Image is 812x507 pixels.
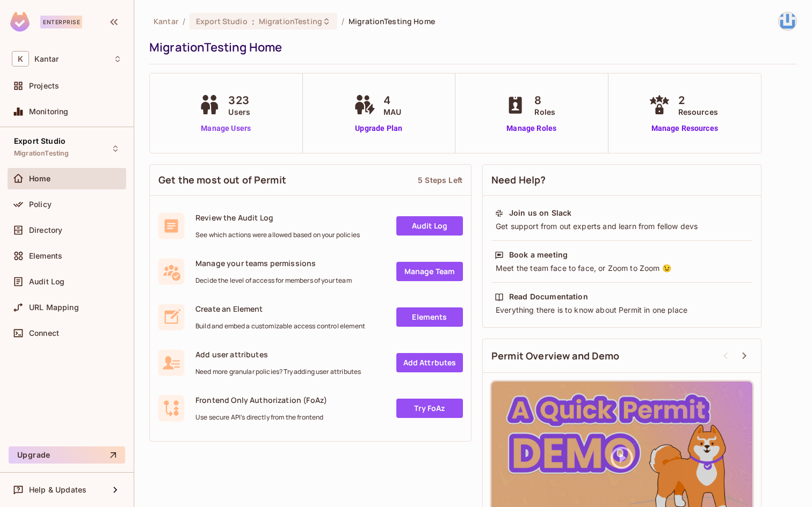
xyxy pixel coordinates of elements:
[396,399,463,418] a: Try FoAz
[195,413,327,422] span: Use secure API's directly from the frontend
[509,208,571,218] div: Join us on Slack
[29,174,51,183] span: Home
[195,395,327,405] span: Frontend Only Authorization (FoAz)
[383,106,401,117] span: MAU
[534,106,555,117] span: Roles
[196,16,248,26] span: Export Studio
[342,16,344,26] li: /
[228,92,250,108] span: 323
[383,92,401,108] span: 4
[509,249,568,260] div: Book a meeting
[195,368,361,376] span: Need more granular policies? Try adding user attributes
[678,106,718,117] span: Resources
[396,307,463,327] a: Elements
[418,175,462,185] div: 5 Steps Left
[9,446,125,464] button: Upgrade
[396,262,463,281] a: Manage Team
[491,173,546,187] span: Need Help?
[195,276,352,285] span: Decide the level of access for members of your team
[149,39,792,55] div: MigrationTesting Home
[495,263,749,274] div: Meet the team face to face, or Zoom to Zoom 😉
[196,123,256,134] a: Manage Users
[154,16,178,26] span: the active workspace
[349,16,435,26] span: MigrationTesting Home
[195,212,360,223] span: Review the Audit Log
[195,304,365,314] span: Create an Element
[29,107,69,116] span: Monitoring
[495,221,749,232] div: Get support from out experts and learn from fellow devs
[195,322,365,330] span: Build and embed a customizable access control element
[195,349,361,359] span: Add user attributes
[34,55,59,63] span: Workspace: Kantar
[396,353,463,372] a: Add Attrbutes
[29,200,52,209] span: Policy
[183,16,185,26] li: /
[29,226,62,234] span: Directory
[29,277,64,286] span: Audit Log
[14,149,69,158] span: MigrationTesting
[646,123,723,134] a: Manage Resources
[491,349,620,363] span: Permit Overview and Demo
[228,106,250,117] span: Users
[495,305,749,315] div: Everything there is to know about Permit in one place
[158,173,286,187] span: Get the most out of Permit
[195,231,360,239] span: See which actions were allowed based on your policies
[14,137,66,145] span: Export Studio
[509,291,588,302] div: Read Documentation
[195,258,352,268] span: Manage your teams permissions
[502,123,561,134] a: Manage Roles
[678,92,718,108] span: 2
[40,16,82,28] div: Enterprise
[396,216,463,236] a: Audit Log
[12,51,29,67] span: K
[10,12,30,32] img: SReyMgAAAABJRU5ErkJggg==
[29,486,86,494] span: Help & Updates
[29,252,62,260] span: Elements
[534,92,555,108] span: 8
[251,17,255,26] span: :
[29,303,79,312] span: URL Mapping
[351,123,407,134] a: Upgrade Plan
[259,16,322,26] span: MigrationTesting
[29,82,59,90] span: Projects
[29,329,59,337] span: Connect
[779,12,796,30] img: ramanesh.pv@kantar.com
